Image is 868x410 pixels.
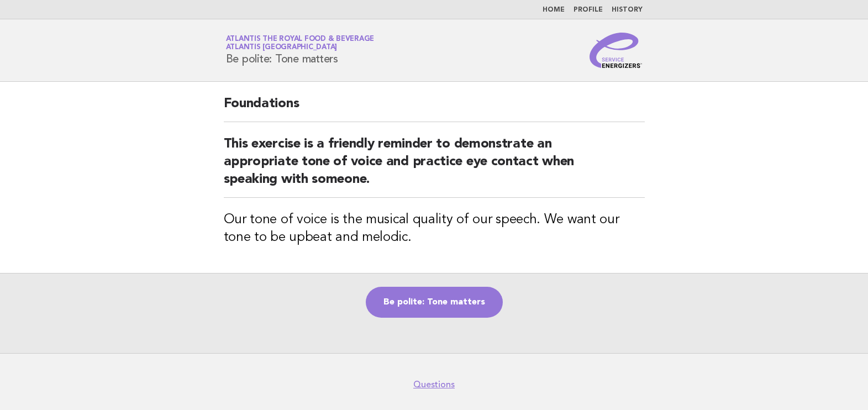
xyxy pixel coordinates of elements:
h1: Be polite: Tone matters [226,36,375,65]
a: History [612,7,643,13]
a: Questions [413,379,455,390]
a: Home [543,7,565,13]
h2: This exercise is a friendly reminder to demonstrate an appropriate tone of voice and practice eye... [224,135,645,198]
a: Profile [574,7,603,13]
img: Service Energizers [590,33,643,68]
h3: Our tone of voice is the musical quality of our speech. We want our tone to be upbeat and melodic. [224,211,645,246]
a: Atlantis the Royal Food & BeverageAtlantis [GEOGRAPHIC_DATA] [226,35,375,51]
span: Atlantis [GEOGRAPHIC_DATA] [226,44,338,51]
a: Be polite: Tone matters [366,287,503,318]
h2: Foundations [224,95,645,122]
